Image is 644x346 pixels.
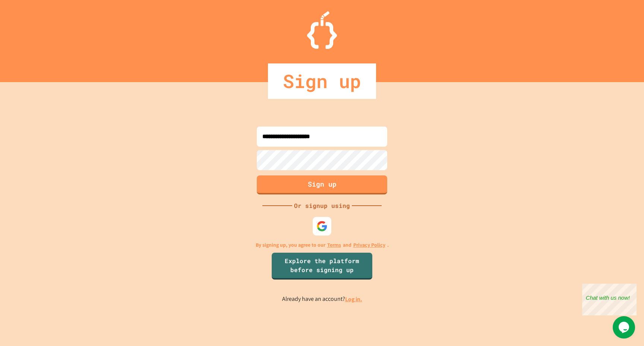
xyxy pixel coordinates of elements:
[582,284,637,315] iframe: chat widget
[282,294,362,304] p: Already have an account?
[256,241,389,249] p: By signing up, you agree to our and .
[353,241,385,249] a: Privacy Policy
[272,253,372,280] a: Explore the platform before signing up
[613,316,637,339] iframe: chat widget
[345,295,362,303] a: Log in.
[268,63,376,99] div: Sign up
[257,175,387,194] button: Sign up
[307,11,337,49] img: Logo.svg
[292,201,352,210] div: Or signup using
[327,241,341,249] a: Terms
[316,221,328,232] img: google-icon.svg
